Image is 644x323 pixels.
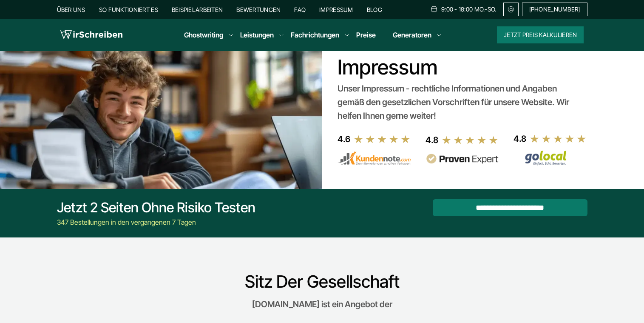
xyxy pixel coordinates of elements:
a: Ghostwriting [184,30,223,40]
a: So funktioniert es [99,6,158,13]
img: stars [530,134,587,143]
div: 4.8 [426,133,438,147]
a: Bewertungen [236,6,281,13]
div: Jetzt 2 Seiten ohne Risiko testen [57,199,255,216]
a: [PHONE_NUMBER] [522,3,587,16]
div: Unser Impressum - rechtliche Informationen und Angaben gemäß den gesetzlichen Vorschriften für un... [338,82,584,123]
div: 347 Bestellungen in den vergangenen 7 Tagen [57,217,255,227]
span: [PHONE_NUMBER] [529,6,580,13]
h1: Impressum [338,55,584,79]
div: 4.6 [338,132,350,146]
a: Über uns [57,6,85,13]
a: Beispielarbeiten [172,6,223,13]
h2: Sitz Der Gesellschaft [57,272,587,292]
a: Generatoren [393,30,431,40]
img: Wirschreiben Bewertungen [513,150,587,166]
a: Preise [356,31,376,39]
a: Blog [367,6,382,13]
a: Leistungen [240,30,274,40]
a: Fachrichtungen [291,30,339,40]
button: Jetzt Preis kalkulieren [497,26,584,43]
p: [DOMAIN_NAME] ist ein Angebot der [150,297,494,311]
img: logo wirschreiben [60,29,122,41]
img: stars [442,135,499,145]
a: Impressum [319,6,353,13]
a: FAQ [294,6,306,13]
img: Schedule [430,6,438,12]
img: kundennote [338,151,411,166]
img: Email [507,6,515,13]
span: 9:00 - 18:00 Mo.-So. [441,6,496,13]
img: stars [354,134,411,144]
img: provenexpert reviews [426,154,499,164]
div: 4.8 [513,132,526,146]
